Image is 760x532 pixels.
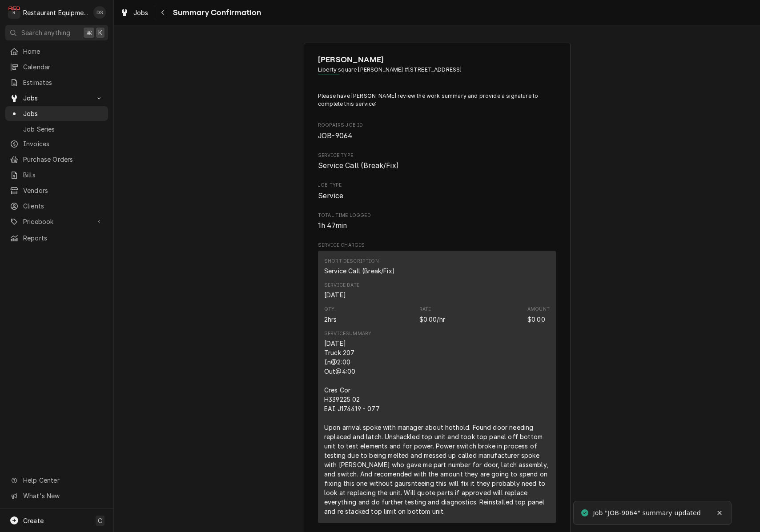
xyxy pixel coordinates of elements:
div: Amount [527,306,550,313]
a: Clients [5,199,108,213]
span: Roopairs Job ID [318,122,556,129]
div: Amount [527,315,545,324]
div: Short Description [324,266,395,276]
div: Roopairs Job ID [318,122,556,141]
a: Jobs [117,5,152,20]
div: Quantity [324,306,337,324]
div: Job Type [318,182,556,201]
span: Service [318,192,343,200]
span: Job Type [318,191,556,201]
a: Go to What's New [5,488,108,503]
div: Quantity [324,315,337,324]
span: Address [318,66,556,74]
a: Go to Help Center [5,473,108,488]
div: Price [419,306,445,324]
span: Roopairs Job ID [318,131,556,141]
span: Job Type [318,182,556,189]
span: Create [23,517,44,524]
a: Go to Jobs [5,91,108,105]
span: Clients [23,201,104,211]
span: Purchase Orders [23,155,104,164]
div: Service Date [324,282,359,289]
a: Vendors [5,183,108,198]
span: Invoices [23,139,104,148]
span: Search anything [21,28,70,37]
div: Short Description [324,258,395,276]
span: Service Type [318,152,556,159]
div: Total Time Logged [318,212,556,231]
span: Bills [23,170,104,180]
p: Please have [PERSON_NAME] review the work summary and provide a signature to complete this service: [318,92,556,108]
span: Pricebook [23,217,90,226]
span: Jobs [23,109,104,118]
span: Reports [23,233,104,243]
a: Reports [5,231,108,245]
span: K [98,28,102,37]
span: Home [23,47,104,56]
span: Job Series [23,124,104,134]
div: Price [419,315,445,324]
div: Restaurant Equipment Diagnostics's Avatar [8,6,20,19]
a: Job Series [5,122,108,136]
span: Help Center [23,476,103,485]
div: Amount [527,306,550,324]
a: Go to Pricebook [5,214,108,229]
span: Service Call (Break/Fix) [318,161,399,170]
a: Invoices [5,136,108,151]
span: Jobs [23,93,90,103]
div: Qty. [324,306,336,313]
a: Jobs [5,106,108,121]
a: Bills [5,168,108,182]
span: Calendar [23,62,104,72]
span: Name [318,54,556,66]
div: R [8,6,20,19]
span: Vendors [23,186,104,195]
button: Navigate back [156,5,170,20]
span: C [98,516,102,525]
div: Service Date [324,282,359,300]
span: Estimates [23,78,104,87]
span: 1h 47min [318,221,347,230]
span: Service Type [318,160,556,171]
span: JOB-9064 [318,132,352,140]
div: Client Information [318,54,556,81]
div: Restaurant Equipment Diagnostics [23,8,88,17]
span: Total Time Logged [318,212,556,219]
span: Service Charges [318,242,556,249]
div: Line Item [318,251,556,523]
span: What's New [23,491,103,500]
div: Service Charges [318,242,556,527]
div: Service Date [324,290,346,300]
span: Jobs [133,8,149,17]
div: [DATE] Truck 207 In@2:00 Out@4:00 Cres Cor H339225 02 EAI J174419 - 077 Upon arrival spoke with m... [324,339,550,516]
a: Calendar [5,60,108,74]
div: Derek Stewart's Avatar [93,6,106,19]
div: Service Type [318,152,556,171]
a: Home [5,44,108,59]
span: Summary Confirmation [170,7,261,19]
span: ⌘ [86,28,92,37]
button: Search anything⌘K [5,25,108,40]
a: Purchase Orders [5,152,108,167]
div: Service Charges List [318,251,556,527]
div: Job "JOB-9064" summary updated [593,508,702,518]
span: Total Time Logged [318,220,556,231]
div: Service Summary [324,330,371,337]
div: Short Description [324,258,379,265]
div: DS [93,6,106,19]
a: Estimates [5,75,108,90]
div: Rate [419,306,431,313]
